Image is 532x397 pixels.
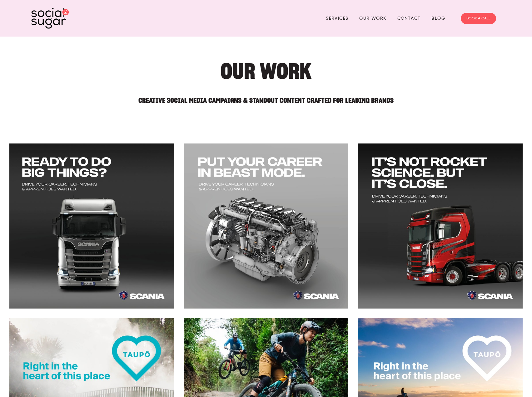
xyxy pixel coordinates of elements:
a: Our Work [359,13,386,23]
img: SocialSugar [31,8,69,29]
a: BOOK A CALL [461,13,496,24]
h2: Creative Social Media Campaigns & Standout Content Crafted for Leading Brands [63,91,469,104]
a: Services [326,13,348,23]
a: Contact [397,13,421,23]
img: 1080x1080 Big Things Scania.jpg [9,143,175,309]
a: Blog [431,13,445,23]
img: 1080x1080 Big Things Scania2-1.jpg [183,143,349,309]
img: 1080x1080 Big Things Scania3.jpg [357,143,523,309]
h1: Our Work [63,62,469,81]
